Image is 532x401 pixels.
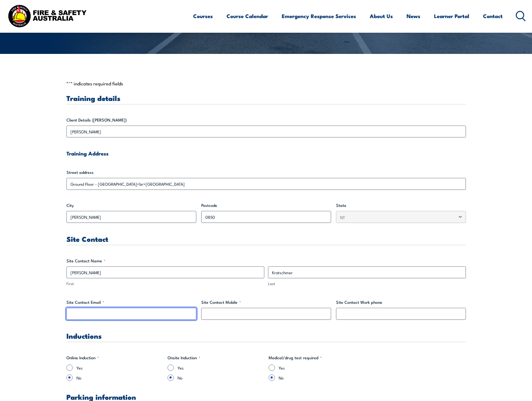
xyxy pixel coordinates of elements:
label: Client Details ([PERSON_NAME]) [66,117,466,123]
label: Yes [279,365,365,371]
label: First [66,281,264,287]
h3: Training details [66,94,466,102]
a: Contact [483,8,503,24]
legend: Onsite Induction [168,355,200,361]
h3: Inductions [66,332,466,339]
label: Yes [178,365,264,371]
h3: Site Contact [66,235,466,242]
label: Postcode [201,202,331,208]
a: Course Calendar [227,8,268,24]
label: Last [268,281,466,287]
legend: Online Induction [66,355,99,361]
label: Street address [66,169,466,175]
a: News [407,8,420,24]
label: No [178,375,264,381]
legend: Site Contact Name [66,258,105,264]
label: Site Contact Mobile [201,299,331,305]
a: Learner Portal [434,8,469,24]
h3: Parking information [66,393,466,400]
a: Emergency Response Services [282,8,356,24]
legend: Medical/drug test required [269,355,322,361]
a: Courses [193,8,213,24]
label: No [76,375,163,381]
p: " " indicates required fields [66,80,466,87]
label: City [66,202,196,208]
label: Site Contact Email [66,299,196,305]
label: No [279,375,365,381]
label: State [336,202,466,208]
h4: Training Address [66,150,466,157]
a: About Us [370,8,393,24]
label: Yes [76,365,163,371]
label: Site Contact Work phone [336,299,466,305]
